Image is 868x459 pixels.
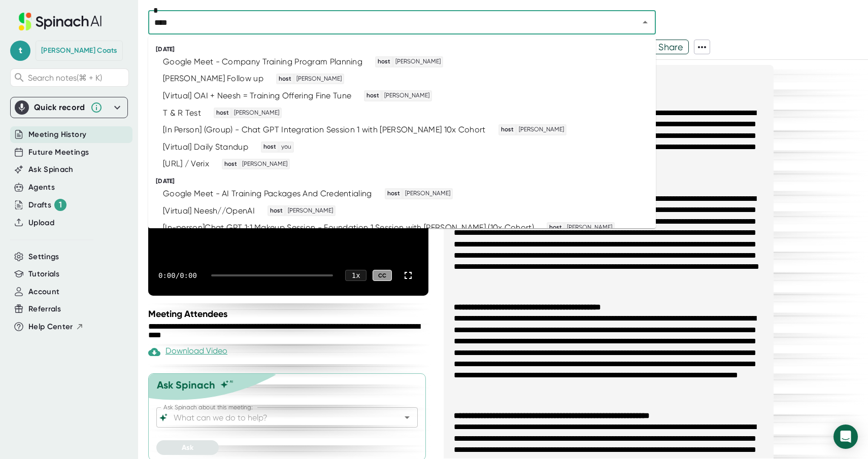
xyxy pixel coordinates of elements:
[28,303,61,315] button: Referrals
[172,410,385,425] input: What can we do to help?
[28,199,66,211] button: Drafts 1
[156,178,656,185] div: [DATE]
[54,199,66,211] div: 1
[262,143,278,152] span: host
[565,223,614,232] span: [PERSON_NAME]
[215,109,230,118] span: host
[277,75,293,84] span: host
[34,102,85,113] div: Quick record
[223,160,239,169] span: host
[28,129,86,140] button: Meeting History
[163,57,362,67] div: Google Meet - Company Training Program Planning
[295,75,343,84] span: [PERSON_NAME]
[163,125,486,135] div: [In Person] (Group) - Chat GPT Integration Session 1 with [PERSON_NAME] 10x Cohort
[28,268,59,280] button: Tutorials
[517,125,565,134] span: [PERSON_NAME]
[28,199,66,211] div: Drafts
[28,286,59,298] button: Account
[28,147,89,158] button: Future Meetings
[28,217,54,229] button: Upload
[163,159,209,169] div: [URL] / Verix
[269,206,284,216] span: host
[163,206,255,216] div: [Virtual] Neesh//OpenAI
[148,346,227,358] div: Download Video
[156,46,656,53] div: [DATE]
[10,41,30,61] span: t
[28,182,55,193] button: Agents
[400,410,414,425] button: Open
[163,142,248,152] div: [Virtual] Daily Standup
[280,143,293,152] span: you
[148,308,431,320] div: Meeting Attendees
[41,46,117,55] div: Teresa Coats
[163,91,351,101] div: [Virtual] OAI + Neesh = Training Offering Fine Tune
[383,91,431,100] span: [PERSON_NAME]
[638,15,652,29] button: Close
[373,270,392,281] div: CC
[394,57,442,66] span: [PERSON_NAME]
[404,189,452,198] span: [PERSON_NAME]
[833,425,858,449] div: Open Intercom Messenger
[548,223,563,232] span: host
[28,164,74,175] button: Ask Spinach
[232,109,281,118] span: [PERSON_NAME]
[163,74,263,84] div: [PERSON_NAME] Follow up
[28,321,73,333] span: Help Center
[376,57,392,66] span: host
[182,443,193,452] span: Ask
[241,160,289,169] span: [PERSON_NAME]
[156,440,219,455] button: Ask
[15,97,123,118] div: Quick record
[157,379,215,391] div: Ask Spinach
[158,271,199,279] div: 0:00 / 0:00
[499,125,515,134] span: host
[28,321,84,333] button: Help Center
[28,73,102,83] span: Search notes (⌘ + K)
[653,38,688,56] span: Share
[365,91,381,100] span: host
[163,189,372,199] div: Google Meet - AI Training Packages And Credentialing
[386,189,402,198] span: host
[28,251,59,263] button: Settings
[286,206,335,216] span: [PERSON_NAME]
[163,223,534,233] div: [In-person]Chat GPT 1:1 Makeup Session - Foundation 1 Session with [PERSON_NAME] (10x Cohort)
[653,40,689,54] button: Share
[345,270,366,281] div: 1 x
[163,108,201,118] div: T & R Test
